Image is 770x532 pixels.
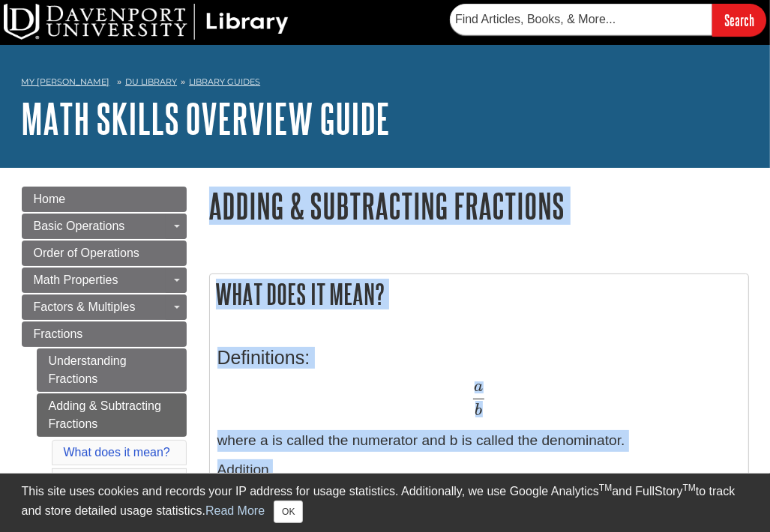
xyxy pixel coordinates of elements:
[34,327,83,340] span: Fractions
[209,187,749,225] h1: Adding & Subtracting Fractions
[22,72,749,96] nav: breadcrumb
[22,294,187,320] a: Factors & Multiples
[64,446,170,459] a: What does it mean?
[34,273,118,286] span: Math Properties
[125,76,177,87] a: DU Library
[22,187,187,212] a: Home
[22,241,187,266] a: Order of Operations
[22,76,110,88] a: My [PERSON_NAME]
[450,4,712,35] input: Find Articles, Books, & More...
[475,402,483,419] span: b
[22,321,187,347] a: Fractions
[34,300,136,313] span: Factors & Multiples
[450,4,766,36] form: Searches DU Library's articles, books, and more
[189,76,260,87] a: Library Guides
[37,393,187,437] a: Adding & Subtracting Fractions
[683,483,696,493] sup: TM
[22,483,749,523] div: This site uses cookies and records your IP address for usage statistics. Additionally, we use Goo...
[475,378,484,395] span: a
[4,4,289,40] img: DU Library
[599,483,612,493] sup: TM
[22,214,187,239] a: Basic Operations
[274,501,303,523] button: Close
[712,4,766,36] input: Search
[34,193,66,205] span: Home
[210,274,748,314] h2: What does it mean?
[205,504,265,517] a: Read More
[37,348,187,392] a: Understanding Fractions
[22,267,187,293] a: Math Properties
[217,347,741,369] h3: Definitions:
[34,247,139,259] span: Order of Operations
[217,383,741,452] p: where a is called the numerator and b is called the denominator.
[34,220,125,232] span: Basic Operations
[22,95,391,142] a: Math Skills Overview Guide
